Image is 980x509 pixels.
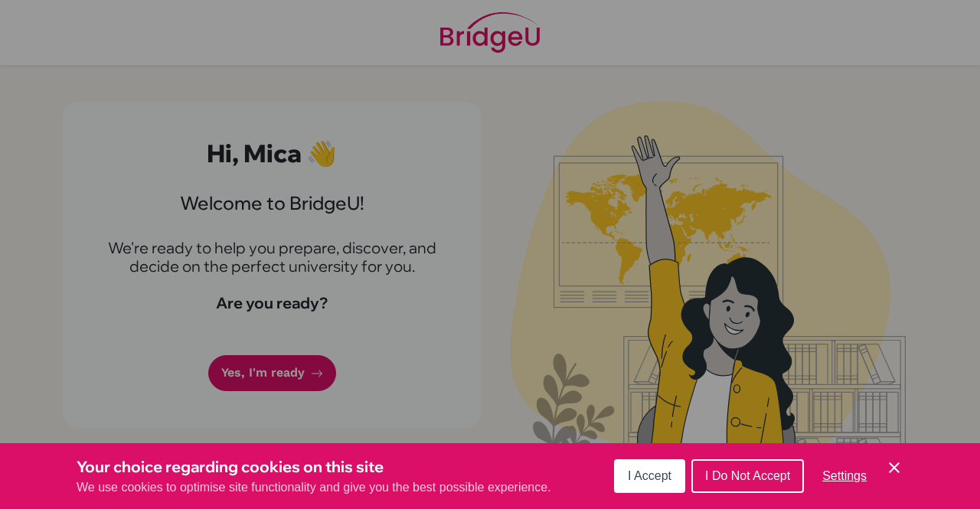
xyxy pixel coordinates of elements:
[822,469,867,482] span: Settings
[77,478,551,497] p: We use cookies to optimise site functionality and give you the best possible experience.
[810,461,879,491] button: Settings
[885,458,903,477] button: Save and close
[614,459,685,493] button: I Accept
[705,469,790,482] span: I Do Not Accept
[77,455,551,478] h3: Your choice regarding cookies on this site
[628,469,671,482] span: I Accept
[691,459,804,493] button: I Do Not Accept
